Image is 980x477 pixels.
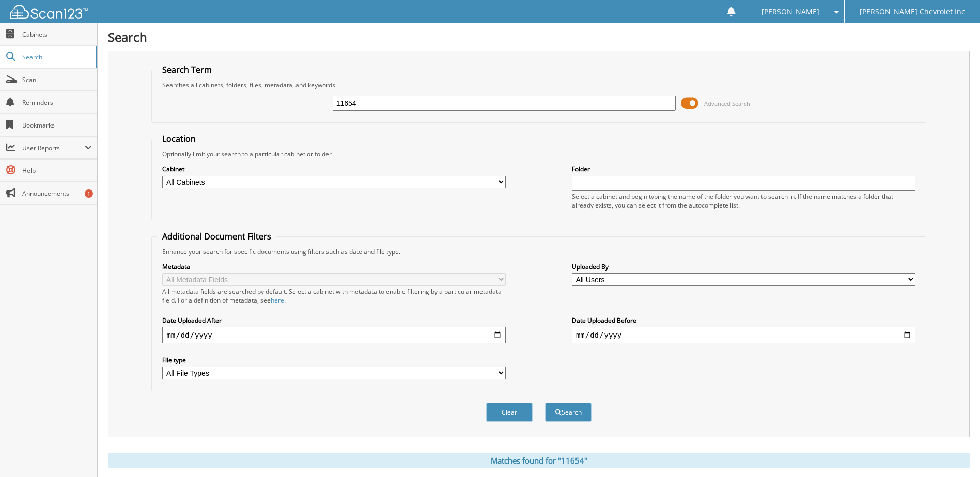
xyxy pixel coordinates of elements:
[157,81,920,89] div: Searches all cabinets, folders, files, metadata, and keywords
[486,403,533,422] button: Clear
[22,75,92,84] span: Scan
[10,5,88,19] img: scan123-logo-white.svg
[157,64,217,75] legend: Search Term
[108,453,970,468] div: Matches found for "11654"
[22,30,92,39] span: Cabinets
[157,133,201,145] legend: Location
[545,403,592,422] button: Search
[162,262,506,271] label: Metadata
[162,327,506,343] input: start
[162,316,506,325] label: Date Uploaded After
[704,100,750,107] span: Advanced Search
[271,296,284,305] a: here
[108,28,970,45] h1: Search
[162,165,506,173] label: Cabinet
[572,192,915,210] div: Select a cabinet and begin typing the name of the folder you want to search in. If the name match...
[572,327,915,343] input: end
[22,53,90,61] span: Search
[22,166,92,175] span: Help
[157,247,920,256] div: Enhance your search for specific documents using filters such as date and file type.
[572,165,915,173] label: Folder
[572,262,915,271] label: Uploaded By
[85,189,93,198] div: 1
[157,231,276,242] legend: Additional Document Filters
[22,121,92,130] span: Bookmarks
[22,189,92,198] span: Announcements
[572,316,915,325] label: Date Uploaded Before
[162,287,506,305] div: All metadata fields are searched by default. Select a cabinet with metadata to enable filtering b...
[761,9,819,15] span: [PERSON_NAME]
[22,144,85,152] span: User Reports
[157,150,920,158] div: Optionally limit your search to a particular cabinet or folder
[22,98,92,107] span: Reminders
[162,356,506,364] label: File type
[860,9,965,15] span: [PERSON_NAME] Chevrolet Inc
